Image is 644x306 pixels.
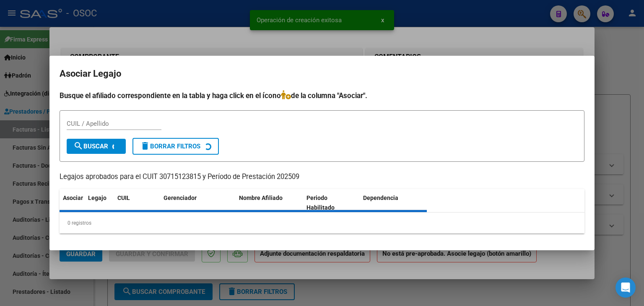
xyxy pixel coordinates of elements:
span: Periodo Habilitado [306,194,335,211]
h4: Busque el afiliado correspondiente en la tabla y haga click en el ícono de la columna "Asociar". [60,90,584,101]
button: Borrar Filtros [132,138,219,155]
datatable-header-cell: Periodo Habilitado [303,189,360,217]
p: Legajos aprobados para el CUIT 30715123815 y Período de Prestación 202509 [60,172,584,182]
datatable-header-cell: Dependencia [360,189,427,217]
mat-icon: delete [140,141,150,151]
datatable-header-cell: CUIL [114,189,160,217]
span: Asociar [63,194,83,201]
span: Dependencia [363,194,398,201]
span: Legajo [88,194,106,201]
span: Nombre Afiliado [239,194,283,201]
datatable-header-cell: Gerenciador [160,189,236,217]
div: Open Intercom Messenger [615,277,636,298]
span: Gerenciador [164,194,197,201]
span: CUIL [117,194,130,201]
datatable-header-cell: Asociar [60,189,85,217]
button: Buscar [67,139,126,154]
span: Buscar [73,143,108,150]
div: 0 registros [60,213,584,233]
datatable-header-cell: Legajo [85,189,114,217]
mat-icon: search [73,141,83,151]
datatable-header-cell: Nombre Afiliado [236,189,303,217]
span: Borrar Filtros [140,143,200,150]
h2: Asociar Legajo [60,66,584,82]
